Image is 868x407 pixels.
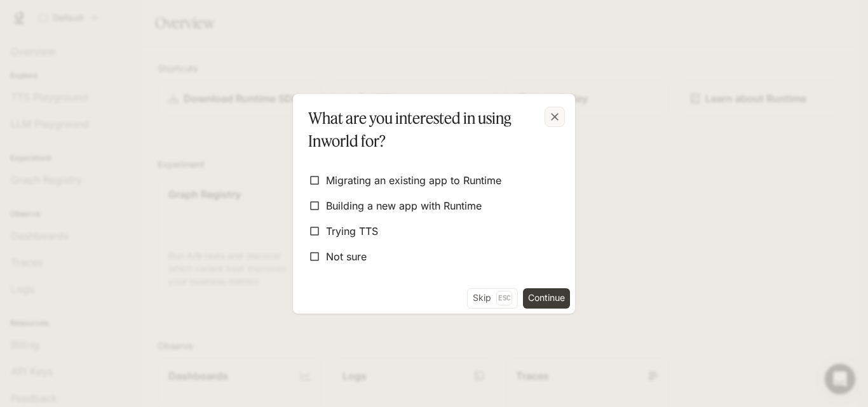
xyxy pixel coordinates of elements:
[496,291,512,305] p: Esc
[523,288,570,309] button: Continue
[308,107,555,152] p: What are you interested in using Inworld for?
[326,224,378,239] span: Trying TTS
[326,198,482,213] span: Building a new app with Runtime
[467,288,518,309] button: SkipEsc
[326,173,501,188] span: Migrating an existing app to Runtime
[326,249,367,264] span: Not sure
